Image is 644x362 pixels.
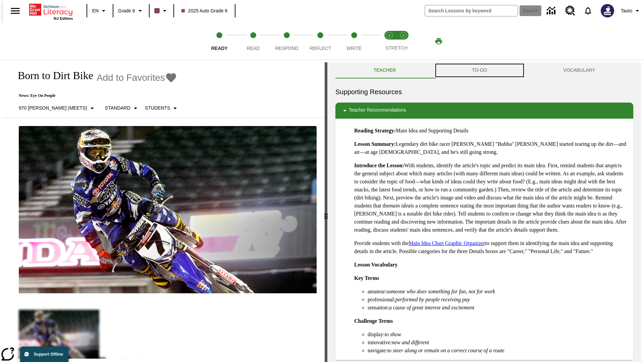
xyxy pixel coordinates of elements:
[368,347,628,355] li: navigate:
[247,46,260,51] span: Read
[579,2,597,19] a: Notifications
[434,62,525,78] button: TO-DO
[92,7,99,14] span: EN
[97,72,165,83] span: Add to Favorites
[325,62,327,362] div: Press Enter or Spacebar and then press right and left arrow keys to move the slider
[335,62,633,78] div: Instructional Panel Tabs
[354,239,628,255] p: Provide students with the to support them in identifying the main idea and supporting details in ...
[368,339,628,347] li: innovative:
[5,1,25,21] button: Open side menu
[395,297,470,302] em: performed by people receiving pay
[386,289,495,294] em: someone who does something for fun, not for work
[335,23,374,60] button: Write step 5 of 5
[89,5,111,17] button: Language: EN, Select a language
[561,2,579,20] a: Resource Center, Will open in new tab
[368,288,628,296] li: amateur:
[389,305,474,310] em: a cause of great interest and excitement
[233,23,272,60] button: Read step 2 of 5
[394,23,413,60] button: Stretch Respond step 2 of 2
[354,318,393,324] strong: Challenge Terms
[97,72,177,83] button: Add to Favorites - Born to Dirt Bike
[145,105,170,112] p: Students
[354,141,396,147] strong: Lesson Summary:
[368,330,628,339] li: display:
[354,163,404,168] strong: Introduce the Lesson:
[34,352,63,357] span: Support Offline
[354,262,397,267] strong: Lesson Vocabulary
[16,102,99,114] button: Select Lexile, 970 Lexile (Meets)
[29,2,73,20] div: Home
[102,102,142,114] button: Scaffolds, Standard
[385,331,401,337] em: to show
[20,347,68,362] button: Support Offline
[601,4,614,17] img: Avatar
[327,62,641,362] div: activity
[115,5,147,17] button: Grade: Grade 6, Select a grade
[385,45,408,51] span: STRETCH
[335,86,633,97] h6: Supporting Resources
[275,46,298,51] span: Respond
[211,46,228,51] span: Ready
[142,102,182,114] button: Select Student
[388,34,390,37] text: 1
[389,203,411,208] em: main idea
[19,126,317,294] img: Motocross racer James Stewart flies through the air on his dirt bike.
[597,2,618,19] button: Select a new avatar
[368,296,628,304] li: professional:
[380,23,399,60] button: Stretch Read step 1 of 2
[181,7,228,14] span: 2025 Auto Grade 6
[543,2,561,20] a: Data Center
[402,34,404,37] text: 2
[428,35,449,47] button: Print
[19,105,87,112] p: 970 [PERSON_NAME] (Meets)
[267,23,306,60] button: Respond step 3 of 5
[301,23,340,60] button: Reflect step 4 of 5
[3,62,325,359] div: reading
[335,103,633,119] div: Teacher Recommendations
[335,62,434,78] button: Teacher
[11,69,93,82] h1: Born to Dirt Bike
[354,275,379,281] strong: Key Terms
[346,46,362,51] span: Write
[54,16,73,20] span: NJ Edition
[11,93,182,98] p: News: Eye On People
[392,340,429,345] em: new and different
[354,128,396,133] strong: Reading Strategy:
[354,162,628,234] p: With students, identify the article's topic and predict its main idea. First, remind students tha...
[349,107,406,115] p: Teacher Recommendations
[354,127,628,135] p: Main Idea and Supporting Details
[368,304,628,312] li: sensation:
[118,7,135,14] span: Grade 6
[409,240,485,246] a: Main Idea Chart Graphic Organizer
[425,5,518,16] input: search field
[525,62,633,78] button: VOCABULARY
[200,23,239,60] button: Ready step 1 of 5
[310,46,331,51] span: Reflect
[152,5,171,17] button: Class color is dark brown. Change class color
[607,163,618,168] em: topic
[621,7,632,14] span: Tauto
[618,5,644,17] button: Profile/Settings
[105,105,130,112] p: Standard
[387,348,504,353] em: to steer along or remain on a correct course of a route
[354,140,628,156] p: Legendary dirt bike racer [PERSON_NAME] "Bubba" [PERSON_NAME] started tearing up the dirt—and air...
